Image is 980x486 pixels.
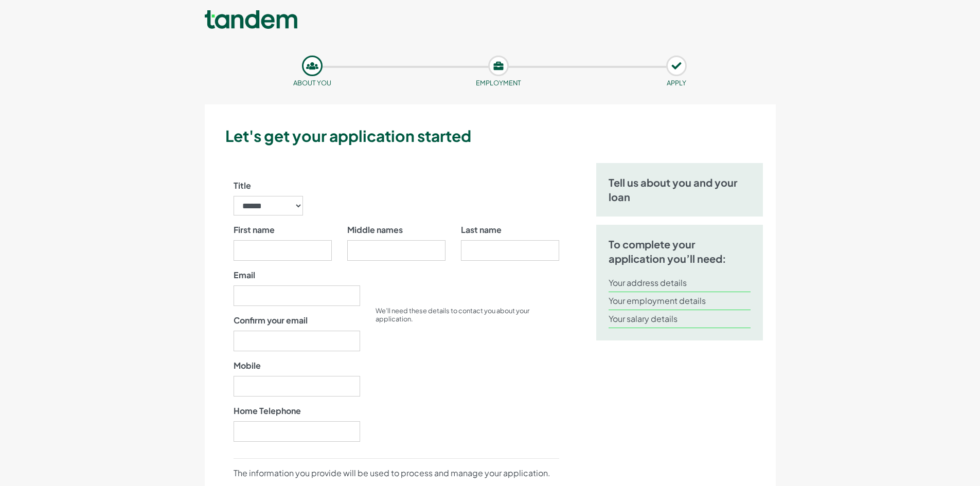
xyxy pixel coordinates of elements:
label: Home Telephone [234,405,301,417]
li: Your salary details [609,310,751,328]
label: First name [234,224,275,236]
h3: Let's get your application started [225,125,772,147]
label: Confirm your email [234,314,308,327]
p: The information you provide will be used to process and manage your application. [234,467,559,479]
small: Employment [476,79,521,87]
li: Your employment details [609,292,751,310]
small: APPLY [667,79,686,87]
small: About you [293,79,331,87]
label: Mobile [234,359,261,372]
label: Email [234,269,255,281]
h5: To complete your application you’ll need: [609,237,751,266]
label: Middle names [347,224,403,236]
small: We’ll need these details to contact you about your application. [376,307,529,323]
label: Last name [461,224,502,236]
h5: Tell us about you and your loan [609,175,751,204]
li: Your address details [609,274,751,292]
label: Title [234,179,251,192]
